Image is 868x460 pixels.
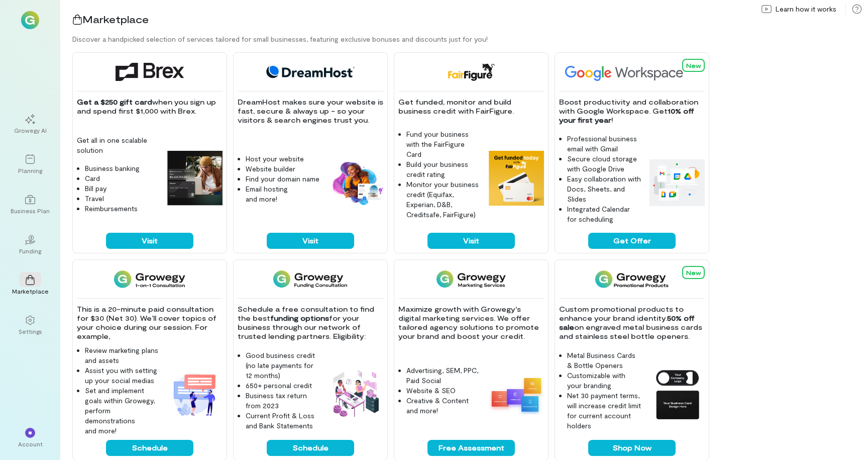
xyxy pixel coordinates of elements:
button: Visit [267,233,354,249]
a: Business Plan [12,187,48,223]
button: Visit [106,233,193,249]
li: Card [85,173,159,183]
li: Business banking [85,163,159,173]
img: FairFigure [447,63,495,81]
a: Growegy AI [12,106,48,142]
li: Website builder [246,164,320,174]
button: Schedule [106,440,193,456]
div: Business Plan [11,207,50,215]
strong: funding options [270,314,329,322]
li: Metal Business Cards & Bottle Openers [567,350,641,371]
button: Free Assessment [427,440,515,456]
li: Business tax return from 2023 [246,391,320,411]
div: Discover a handpicked selection of services tailored for small businesses, featuring exclusive bo... [72,34,868,44]
div: Marketplace [12,287,49,295]
strong: 10% off your first year [559,107,696,124]
img: DreamHost feature [328,160,383,206]
li: Good business credit (no late payments for 12 months) [246,350,320,381]
li: Find your domain name [246,174,320,184]
li: Integrated Calendar for scheduling [567,204,641,224]
li: Travel [85,194,159,204]
p: Schedule a free consultation to find the best for your business through our network of trusted le... [238,305,383,341]
button: Shop Now [588,440,676,456]
span: Learn how it works [776,4,836,14]
a: Planning [12,146,48,182]
span: Marketplace [82,13,149,25]
p: Maximize growth with Growegy's digital marketing services. We offer tailored agency solutions to ... [398,305,544,341]
img: Brex feature [167,151,223,206]
img: DreamHost [263,63,358,81]
li: Easy collaboration with Docs, Sheets, and Slides [567,174,641,204]
strong: 50% off sale [559,314,697,331]
img: Growegy - Marketing Services feature [489,375,544,414]
li: Build your business credit rating [406,159,481,179]
img: Funding Consultation feature [328,366,383,422]
li: Current Profit & Loss and Bank Statements [246,411,320,431]
a: Funding [12,227,48,263]
img: Funding Consultation [273,270,347,288]
div: Funding [19,247,41,255]
img: Growegy Promo Products [595,270,669,288]
li: Email hosting and more! [246,184,320,204]
li: Net 30 payment terms, will increase credit limit for current account holders [567,391,641,431]
p: DreamHost makes sure your website is fast, secure & always up - so your visitors & search engines... [238,98,383,125]
img: Brex [116,63,184,81]
a: Settings [12,307,48,343]
li: Set and implement goals within Growegy, perform demonstrations and more! [85,386,159,436]
div: Settings [19,327,42,335]
li: Review marketing plans and assets [85,345,159,365]
p: Custom promotional products to enhance your brand identity. on engraved metal business cards and ... [559,305,705,341]
strong: Get a $250 gift card [77,98,152,106]
li: Customizable with your branding [567,371,641,391]
li: Website & SEO [406,386,481,396]
p: when you sign up and spend first $1,000 with Brex. [77,98,223,116]
img: FairFigure feature [489,151,544,206]
li: Assist you with setting up your social medias [85,365,159,386]
img: 1-on-1 Consultation [114,270,185,288]
p: This is a 20-minute paid consultation for $30 (Net 30). We’ll cover topics of your choice during ... [77,305,223,341]
a: Marketplace [12,267,48,303]
img: Growegy Promo Products feature [649,366,705,422]
li: 650+ personal credit [246,381,320,391]
img: Growegy - Marketing Services [437,270,506,288]
div: Account [18,440,43,448]
li: Professional business email with Gmail [567,134,641,154]
p: Get all in one scalable solution [77,135,159,155]
li: Fund your business with the FairFigure Card [406,129,481,159]
img: Google Workspace [559,63,707,81]
p: Get funded, monitor and build business credit with FairFigure. [398,98,544,116]
li: Secure cloud storage with Google Drive [567,154,641,174]
li: Reimbursements [85,204,159,214]
button: Visit [427,233,515,249]
span: New [686,62,701,69]
div: Growegy AI [14,126,47,134]
img: 1-on-1 Consultation feature [167,366,223,422]
span: New [686,269,701,276]
li: Advertising, SEM, PPC, Paid Social [406,365,481,386]
img: Google Workspace feature [649,159,705,206]
li: Monitor your business credit (Equifax, Experian, D&B, Creditsafe, FairFigure) [406,179,481,220]
li: Creative & Content and more! [406,396,481,416]
p: Boost productivity and collaboration with Google Workspace. Get ! [559,98,705,125]
div: Planning [18,166,42,174]
button: Get Offer [588,233,676,249]
button: Schedule [267,440,354,456]
li: Bill pay [85,183,159,194]
li: Host your website [246,154,320,164]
